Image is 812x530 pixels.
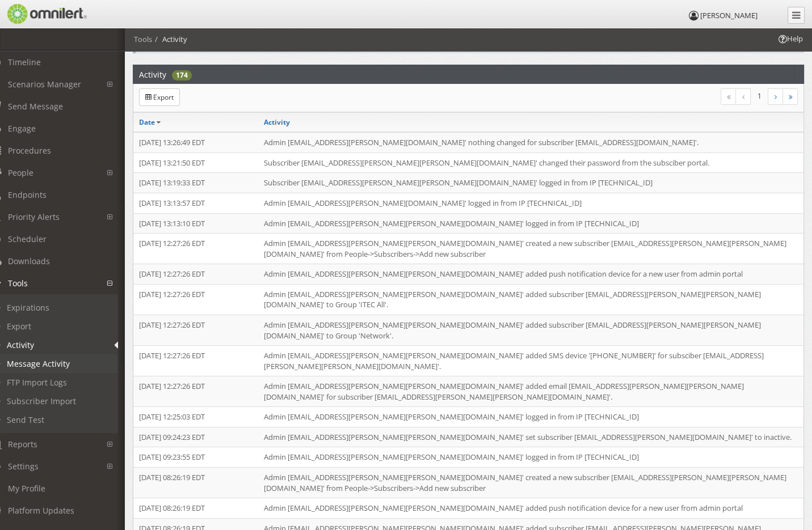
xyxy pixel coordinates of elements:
[258,193,803,214] td: Admin [EMAIL_ADDRESS][PERSON_NAME][DOMAIN_NAME]' logged in from IP [TECHNICAL_ID]
[8,211,60,222] span: Priority Alerts
[133,284,258,315] td: [DATE] 12:27:26 EDT
[8,167,33,178] span: People
[721,88,736,105] a: First
[133,376,258,407] td: [DATE] 12:27:26 EDT
[8,256,50,266] span: Downloads
[8,101,63,112] span: Send Message
[777,33,803,44] span: Help
[8,57,41,67] span: Timeline
[133,173,258,193] td: [DATE] 13:19:33 EDT
[258,447,803,468] td: Admin [EMAIL_ADDRESS][PERSON_NAME][PERSON_NAME][DOMAIN_NAME]' logged in from IP [TECHNICAL_ID]
[264,117,290,127] a: Activity
[8,505,74,516] span: Platform Updates
[133,407,258,427] td: [DATE] 12:25:03 EDT
[8,278,28,289] span: Tools
[8,145,51,156] span: Procedures
[133,468,258,498] td: [DATE] 08:26:19 EDT
[133,447,258,468] td: [DATE] 09:23:55 EDT
[133,315,258,345] td: [DATE] 12:27:26 EDT
[258,315,803,345] td: Admin [EMAIL_ADDRESS][PERSON_NAME][PERSON_NAME][DOMAIN_NAME]' added subscriber [EMAIL_ADDRESS][PE...
[751,88,768,104] li: 1
[258,264,803,285] td: Admin [EMAIL_ADDRESS][PERSON_NAME][PERSON_NAME][DOMAIN_NAME]' added push notification device for ...
[8,439,37,450] span: Reports
[134,34,152,45] li: Tools
[258,152,803,173] td: Subscriber [EMAIL_ADDRESS][PERSON_NAME][PERSON_NAME][DOMAIN_NAME]' changed their password from th...
[133,427,258,447] td: [DATE] 09:24:23 EDT
[258,407,803,427] td: Admin [EMAIL_ADDRESS][PERSON_NAME][PERSON_NAME][DOMAIN_NAME]' logged in from IP [TECHNICAL_ID]
[139,65,166,83] h2: Activity
[788,7,805,24] a: Collapse Menu
[700,10,758,20] span: [PERSON_NAME]
[133,152,258,173] td: [DATE] 13:21:50 EDT
[133,132,258,152] td: [DATE] 13:26:49 EDT
[8,79,81,90] span: Scenarios Manager
[139,88,180,106] a: Export
[258,346,803,376] td: Admin [EMAIL_ADDRESS][PERSON_NAME][PERSON_NAME][DOMAIN_NAME]' added SMS device '[PHONE_NUMBER]' f...
[258,468,803,498] td: Admin [EMAIL_ADDRESS][PERSON_NAME][PERSON_NAME][DOMAIN_NAME]' created a new subscriber [EMAIL_ADD...
[8,189,47,200] span: Endpoints
[6,4,87,24] img: Omnilert
[258,132,803,152] td: Admin [EMAIL_ADDRESS][PERSON_NAME][DOMAIN_NAME]' nothing changed for subscriber [EMAIL_ADDRESS][D...
[768,88,783,105] a: Next
[133,264,258,285] td: [DATE] 12:27:26 EDT
[133,346,258,376] td: [DATE] 12:27:26 EDT
[258,213,803,234] td: Admin [EMAIL_ADDRESS][PERSON_NAME][PERSON_NAME][DOMAIN_NAME]' logged in from IP [TECHNICAL_ID]
[133,213,258,234] td: [DATE] 13:13:10 EDT
[139,117,155,127] a: Date
[258,173,803,193] td: Subscriber [EMAIL_ADDRESS][PERSON_NAME][PERSON_NAME][DOMAIN_NAME]' logged in from IP [TECHNICAL_ID]
[152,34,187,45] li: Activity
[8,234,47,244] span: Scheduler
[26,8,49,18] span: Help
[258,234,803,264] td: Admin [EMAIL_ADDRESS][PERSON_NAME][PERSON_NAME][DOMAIN_NAME]' created a new subscriber [EMAIL_ADD...
[258,284,803,315] td: Admin [EMAIL_ADDRESS][PERSON_NAME][PERSON_NAME][DOMAIN_NAME]' added subscriber [EMAIL_ADDRESS][PE...
[782,88,798,105] a: Last
[258,376,803,407] td: Admin [EMAIL_ADDRESS][PERSON_NAME][PERSON_NAME][DOMAIN_NAME]' added email [EMAIL_ADDRESS][PERSON_...
[153,92,174,102] span: Export
[258,427,803,447] td: Admin [EMAIL_ADDRESS][PERSON_NAME][PERSON_NAME][DOMAIN_NAME]' set subscriber [EMAIL_ADDRESS][PERS...
[8,461,39,472] span: Settings
[8,483,45,494] span: My Profile
[258,498,803,519] td: Admin [EMAIL_ADDRESS][PERSON_NAME][PERSON_NAME][DOMAIN_NAME]' added push notification device for ...
[133,234,258,264] td: [DATE] 12:27:26 EDT
[172,70,192,80] div: 174
[133,498,258,519] td: [DATE] 08:26:19 EDT
[133,193,258,214] td: [DATE] 13:13:57 EDT
[8,123,36,134] span: Engage
[735,88,751,105] a: Previous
